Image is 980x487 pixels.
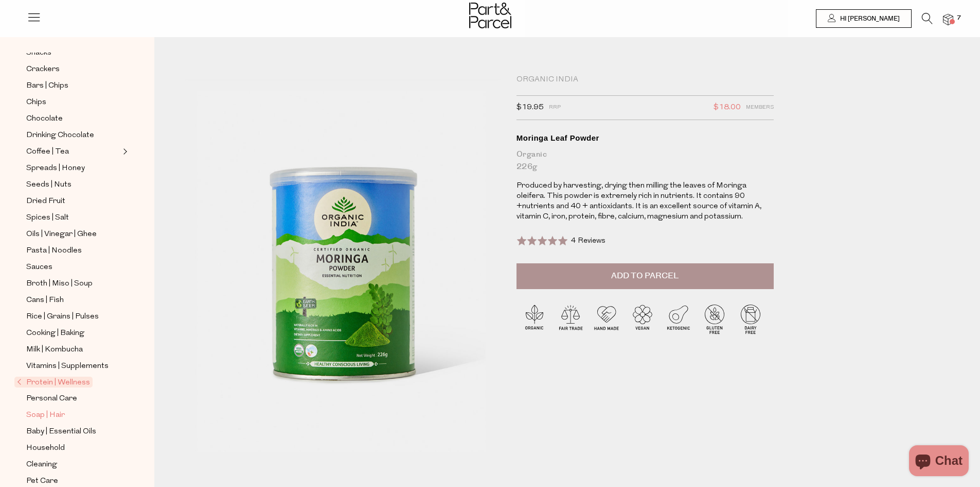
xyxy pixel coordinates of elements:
[26,459,57,471] span: Cleaning
[26,195,65,208] span: Dried Fruit
[26,360,109,373] span: Vitamins | Supplements
[26,327,120,340] a: Cooking | Baking
[549,101,561,114] span: RRP
[26,360,120,373] a: Vitamins | Supplements
[26,458,120,471] a: Cleaning
[26,96,120,109] a: Chips
[26,311,99,323] span: Rice | Grains | Pulses
[26,426,96,438] span: Baby | Essential Oils
[26,47,51,59] span: Snacks
[589,301,625,337] img: P_P-ICONS-Live_Bec_V11_Handmade.svg
[516,133,774,143] div: Moringa Leaf Powder
[26,277,120,290] a: Broth | Miso | Soup
[816,9,912,28] a: Hi [PERSON_NAME]
[26,80,68,92] span: Bars | Chips
[906,445,972,479] inbox-online-store-chat: Shopify online store chat
[954,13,964,23] span: 7
[26,112,120,125] a: Chocolate
[516,181,774,222] p: Produced by harvesting, drying then milling the leaves of Moringa oleifera. This powder is extrem...
[26,442,65,455] span: Household
[26,228,120,241] a: Oils | Vinegar | Ghee
[17,376,120,389] a: Protein | Wellness
[26,261,52,274] span: Sauces
[469,3,511,28] img: Part&Parcel
[185,78,501,452] img: Moringa Leaf Powder
[120,145,128,158] button: Expand/Collapse Coffee | Tea
[26,113,63,125] span: Chocolate
[26,294,64,307] span: Cans | Fish
[26,278,93,290] span: Broth | Miso | Soup
[26,245,82,257] span: Pasta | Noodles
[26,146,69,158] span: Coffee | Tea
[733,301,769,337] img: P_P-ICONS-Live_Bec_V11_Dairy_Free.svg
[26,178,120,191] a: Seeds | Nuts
[714,101,741,114] span: $18.00
[26,261,120,274] a: Sauces
[26,63,60,76] span: Crackers
[516,148,774,173] div: Organic 226g
[516,263,774,289] button: Add to Parcel
[516,75,774,85] div: Organic India
[26,409,65,422] span: Soap | Hair
[26,393,77,405] span: Personal Care
[26,195,120,208] a: Dried Fruit
[516,301,553,337] img: P_P-ICONS-Live_Bec_V11_Organic.svg
[553,301,589,337] img: P_P-ICONS-Live_Bec_V11_Fair_Trade.svg
[611,270,679,282] span: Add to Parcel
[26,63,120,76] a: Crackers
[697,301,733,337] img: P_P-ICONS-Live_Bec_V11_Gluten_Free.svg
[26,327,84,340] span: Cooking | Baking
[26,343,120,356] a: Milk | Kombucha
[26,46,120,59] a: Snacks
[26,310,120,323] a: Rice | Grains | Pulses
[26,179,72,191] span: Seeds | Nuts
[14,377,93,388] span: Protein | Wellness
[26,392,120,405] a: Personal Care
[26,442,120,455] a: Household
[26,96,46,109] span: Chips
[26,162,85,175] span: Spreads | Honey
[661,301,697,337] img: P_P-ICONS-Live_Bec_V11_Ketogenic.svg
[26,129,120,142] a: Drinking Chocolate
[26,129,94,142] span: Drinking Chocolate
[516,101,544,114] span: $19.95
[26,162,120,175] a: Spreads | Honey
[26,211,120,224] a: Spices | Salt
[26,145,120,158] a: Coffee | Tea
[625,301,661,337] img: P_P-ICONS-Live_Bec_V11_Vegan.svg
[571,237,605,245] span: 4 Reviews
[26,425,120,438] a: Baby | Essential Oils
[26,344,83,356] span: Milk | Kombucha
[746,101,774,114] span: Members
[26,228,97,241] span: Oils | Vinegar | Ghee
[26,409,120,422] a: Soap | Hair
[943,14,953,25] a: 7
[26,212,69,224] span: Spices | Salt
[26,79,120,92] a: Bars | Chips
[26,294,120,307] a: Cans | Fish
[838,14,900,23] span: Hi [PERSON_NAME]
[26,244,120,257] a: Pasta | Noodles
